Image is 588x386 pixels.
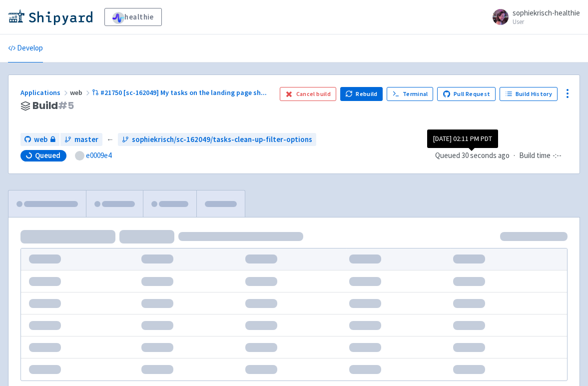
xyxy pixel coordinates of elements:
img: Shipyard logo [8,9,92,25]
time: 30 seconds ago [462,150,510,160]
span: web [34,134,47,145]
span: web [70,88,92,97]
a: Applications [20,88,70,97]
span: -:-- [553,150,562,161]
span: sophiekrisch-healthie [513,8,580,17]
span: Build time [519,150,551,161]
a: master [60,133,102,146]
div: · [435,150,568,161]
a: healthie [104,8,162,26]
small: User [513,18,580,25]
span: ← [106,134,114,145]
span: # 5 [58,98,74,112]
button: Cancel build [280,87,336,101]
a: e0009e4 [86,150,111,160]
a: sophiekrisch/sc-162049/tasks-clean-up-filter-options [118,133,316,146]
span: Build [32,100,74,111]
span: Queued [35,150,60,160]
a: Terminal [387,87,433,101]
a: Pull Request [437,87,496,101]
span: sophiekrisch/sc-162049/tasks-clean-up-filter-options [132,134,312,145]
button: Rebuild [340,87,383,101]
a: Build History [500,87,558,101]
a: #21750 [sc-162049] My tasks on the landing page sh... [92,88,268,97]
a: sophiekrisch-healthie User [487,9,580,25]
span: master [74,134,98,145]
a: Develop [8,34,43,62]
a: web [20,133,59,146]
span: Queued [435,150,510,160]
span: #21750 [sc-162049] My tasks on the landing page sh ... [100,88,267,97]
